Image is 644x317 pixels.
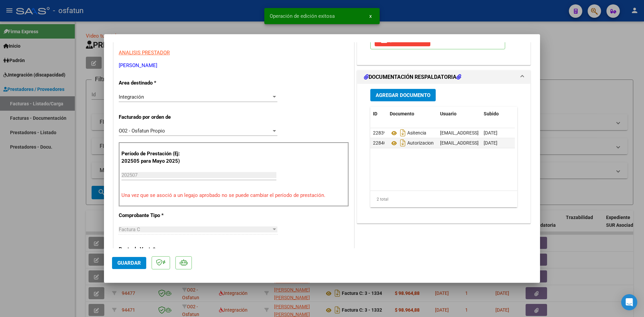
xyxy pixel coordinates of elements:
datatable-header-cell: Usuario [437,107,481,121]
span: Agregar Documento [376,92,430,98]
button: Guardar [112,257,146,269]
span: [EMAIL_ADDRESS][DOMAIN_NAME] - [PERSON_NAME] [440,140,554,146]
mat-expansion-panel-header: DOCUMENTACIÓN RESPALDATORIA [357,70,530,84]
span: [EMAIL_ADDRESS][DOMAIN_NAME] - [PERSON_NAME] [440,130,554,136]
div: DOCUMENTACIÓN RESPALDATORIA [357,84,530,223]
span: Operación de edición exitosa [270,13,335,19]
span: 22840 [373,140,386,146]
button: x [364,10,377,22]
datatable-header-cell: Documento [387,107,437,121]
i: Descargar documento [398,138,407,148]
span: ID [373,111,377,116]
span: x [369,13,372,19]
p: [PERSON_NAME] [119,62,349,69]
span: O02 - Osfatun Propio [119,128,165,134]
span: [DATE] [484,130,497,136]
span: ANALISIS PRESTADOR [119,50,170,56]
p: Comprobante Tipo * [119,212,188,219]
button: Agregar Documento [370,89,436,101]
datatable-header-cell: Acción [515,107,548,121]
i: Descargar documento [398,127,407,138]
span: Asitencia [390,130,426,136]
span: Factura C [119,226,140,232]
p: Area destinado * [119,79,188,87]
span: Subido [484,111,499,116]
span: Guardar [117,260,141,266]
span: Autorizacion [390,141,434,146]
datatable-header-cell: Subido [481,107,515,121]
p: Punto de Venta [119,246,188,253]
span: Usuario [440,111,457,116]
span: 22839 [373,130,386,136]
div: Open Intercom Messenger [621,294,637,310]
p: Facturado por orden de [119,113,188,121]
span: Integración [119,94,144,100]
div: 2 total [370,191,517,208]
p: Una vez que se asoció a un legajo aprobado no se puede cambiar el período de prestación. [121,192,346,199]
datatable-header-cell: ID [370,107,387,121]
p: Período de Prestación (Ej: 202505 para Mayo 2025) [121,150,189,165]
span: Quitar Legajo [380,37,425,43]
span: [DATE] [484,140,497,146]
h1: DOCUMENTACIÓN RESPALDATORIA [364,73,461,81]
span: Documento [390,111,414,116]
